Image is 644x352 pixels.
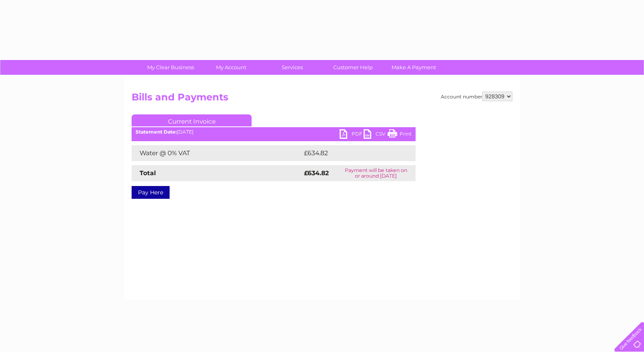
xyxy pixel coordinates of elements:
[132,114,252,126] a: Current Invoice
[132,145,302,161] td: Water @ 0% VAT
[138,60,204,75] a: My Clear Business
[140,169,156,177] strong: Total
[132,92,512,107] h2: Bills and Payments
[336,165,416,181] td: Payment will be taken on or around [DATE]
[381,60,447,75] a: Make A Payment
[136,129,177,135] b: Statement Date:
[340,129,364,141] a: PDF
[198,60,264,75] a: My Account
[302,145,402,161] td: £634.82
[259,60,325,75] a: Services
[132,129,416,135] div: [DATE]
[388,129,412,141] a: Print
[320,60,386,75] a: Customer Help
[132,186,170,199] a: Pay Here
[441,92,512,101] div: Account number
[364,129,388,141] a: CSV
[304,169,329,177] strong: £634.82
